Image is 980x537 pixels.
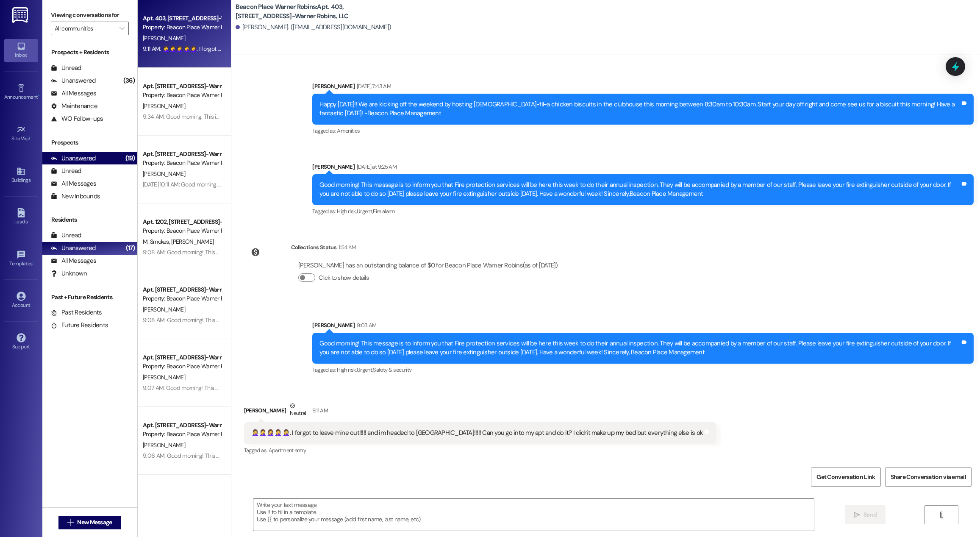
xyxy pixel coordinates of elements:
div: All Messages [51,89,96,98]
div: Neutral [288,401,308,419]
div: Property: Beacon Place Warner Robins [143,430,221,439]
div: Past Residents [51,308,102,317]
span: [PERSON_NAME] [143,373,185,381]
div: 9:11 AM: 🤦‍♀️🤦‍♀️🤦‍♀️🤦‍♀️🤦‍♀️. I forgot to leave mine out!!!!! and im headed to [GEOGRAPHIC_DATA]... [143,45,580,53]
span: [PERSON_NAME] [143,34,185,42]
div: Apt. 403, [STREET_ADDRESS]-Warner Robins, LLC [143,14,221,23]
span: • [33,259,34,265]
div: Tagged as: [312,205,974,217]
div: Apt. [STREET_ADDRESS]-Warner Robins, LLC [143,421,221,430]
div: Prospects + Residents [42,48,137,57]
span: Share Conversation via email [891,473,966,481]
span: Fire alarm [373,208,395,215]
div: Property: Beacon Place Warner Robins [143,362,221,371]
span: [PERSON_NAME] [143,102,185,110]
i:  [938,512,944,518]
span: Amenities [337,127,360,134]
div: Happy [DATE]!! We are kicking off the weekend by hosting [DEMOGRAPHIC_DATA]-fil-a chicken biscuit... [319,100,960,118]
div: 9:11 AM [310,406,328,415]
div: Tagged as: [312,364,974,376]
i:  [119,25,124,32]
div: [DATE] 7:43 AM [355,82,391,91]
span: • [31,134,32,140]
span: [PERSON_NAME] [171,238,214,245]
div: Unanswered [51,244,96,253]
a: Site Visit • [4,122,38,145]
div: WO Follow-ups [51,114,103,123]
div: (17) [124,242,137,255]
a: Inbox [4,39,38,62]
span: [PERSON_NAME] [143,441,185,449]
div: All Messages [51,256,96,265]
span: [PERSON_NAME] [143,170,185,178]
div: Maintenance [51,102,97,111]
div: Unread [51,231,81,240]
div: [PERSON_NAME]. ([EMAIL_ADDRESS][DOMAIN_NAME]) [236,23,391,32]
div: Property: Beacon Place Warner Robins [143,159,221,167]
div: Unknown [51,269,87,278]
div: [PERSON_NAME] [244,401,717,422]
span: • [38,93,39,99]
img: ResiDesk Logo [12,7,30,23]
div: Property: Beacon Place Warner Robins [143,294,221,303]
div: New Inbounds [51,192,100,201]
span: High risk , [337,208,357,215]
button: Send [845,505,886,524]
div: Unanswered [51,154,96,163]
span: Urgent , [357,366,373,373]
a: Leads [4,206,38,228]
div: Good morning! This message is to inform you that Fire protection services will be here this week ... [319,181,960,199]
a: Buildings [4,164,38,187]
div: [PERSON_NAME] [312,162,974,174]
div: Tagged as: [244,444,717,456]
div: Unread [51,167,81,175]
div: (19) [123,152,137,165]
div: Unread [51,64,81,72]
span: New Message [77,518,112,527]
button: Get Conversation Link [811,467,880,487]
div: Good morning! This message is to inform you that Fire protection services will be here this week ... [319,339,960,357]
div: Prospects [42,138,137,147]
a: Support [4,331,38,353]
span: Urgent , [357,208,373,215]
div: Apt. [STREET_ADDRESS]-Warner Robins, LLC [143,82,221,91]
div: Property: Beacon Place Warner Robins [143,23,221,32]
a: Account [4,289,38,312]
label: Click to show details [319,273,369,282]
div: [DATE] 10:11 AM: Good morning. I don't have a response to this question. Did you send one? [143,181,362,188]
i:  [67,519,74,526]
div: Tagged as: [312,125,974,137]
div: 1:54 AM [336,243,356,252]
div: Future Residents [51,321,108,330]
div: All Messages [51,179,96,188]
div: Apt. [STREET_ADDRESS]-Warner Robins, LLC [143,150,221,159]
button: New Message [58,516,121,529]
label: Viewing conversations for [51,8,129,22]
span: Get Conversation Link [816,473,875,481]
span: High risk , [337,366,357,373]
div: Collections Status [291,243,336,252]
div: Apt. 1202, [STREET_ADDRESS]-Warner Robins, LLC [143,217,221,226]
button: Share Conversation via email [885,467,972,487]
div: 9:03 AM [355,321,376,330]
span: Send [863,510,877,519]
div: Apt. [STREET_ADDRESS]-Warner Robins, LLC [143,285,221,294]
div: Unanswered [51,76,96,85]
div: [PERSON_NAME] [312,321,974,333]
i:  [854,512,860,518]
div: (36) [121,74,137,87]
b: Beacon Place Warner Robins: Apt. 403, [STREET_ADDRESS]-Warner Robins, LLC [236,3,405,21]
span: Safety & security [373,366,411,373]
a: Templates • [4,248,38,270]
div: [PERSON_NAME] [312,82,974,94]
div: [DATE] at 9:25 AM [355,162,397,171]
span: [PERSON_NAME] [143,306,185,313]
span: Apartment entry [269,447,306,454]
div: Residents [42,215,137,224]
span: M. Smokes [143,238,171,245]
div: Apt. [STREET_ADDRESS]-Warner Robins, LLC [143,353,221,362]
div: Past + Future Residents [42,293,137,302]
div: Property: Beacon Place Warner Robins [143,226,221,235]
div: [PERSON_NAME] has an outstanding balance of $0 for Beacon Place Warner Robins (as of [DATE]) [298,261,558,270]
div: Property: Beacon Place Warner Robins [143,91,221,100]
